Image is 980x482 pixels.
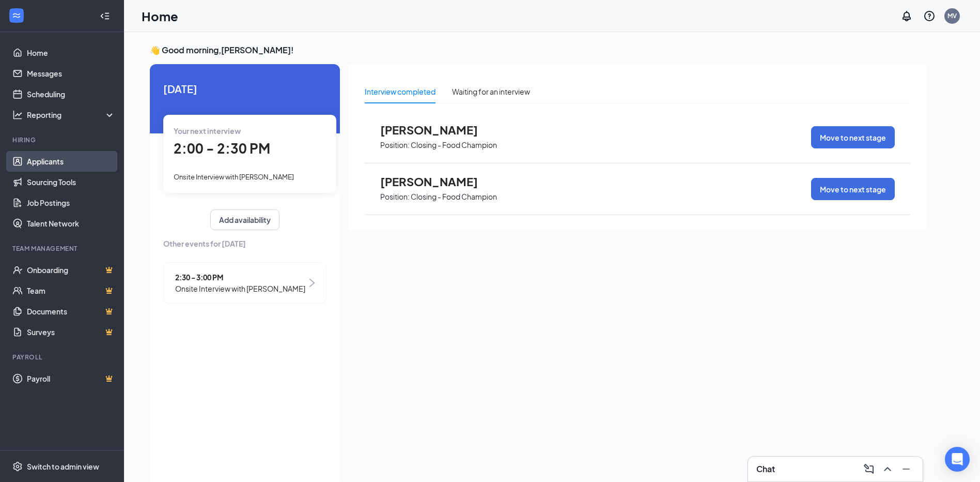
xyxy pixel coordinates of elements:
[163,238,326,249] span: Other events for [DATE]
[900,10,913,22] svg: Notifications
[210,209,279,230] button: Add availability
[174,173,294,181] span: Onsite Interview with [PERSON_NAME]
[923,10,936,22] svg: QuestionInfo
[163,81,326,97] span: [DATE]
[174,140,270,157] span: 2:00 - 2:30 PM
[12,244,113,253] div: Team Management
[27,84,115,104] a: Scheduling
[100,11,110,21] svg: Collapse
[27,461,99,472] div: Switch to admin view
[27,63,115,84] a: Messages
[945,447,970,472] div: Open Intercom Messenger
[175,272,305,283] span: 2:30 - 3:00 PM
[12,353,113,361] div: Payroll
[12,461,23,472] svg: Settings
[175,283,305,294] span: Onsite Interview with [PERSON_NAME]
[150,44,927,56] h3: 👋 Good morning, [PERSON_NAME] !
[27,280,115,301] a: TeamCrown
[756,463,775,475] h3: Chat
[27,213,115,234] a: Talent Network
[900,463,912,475] svg: Minimize
[27,192,115,213] a: Job Postings
[27,110,116,120] div: Reporting
[881,463,894,475] svg: ChevronUp
[898,461,914,477] button: Minimize
[27,322,115,342] a: SurveysCrown
[380,123,494,137] span: [PERSON_NAME]
[411,192,497,202] p: Closing - Food Champion
[27,260,115,280] a: OnboardingCrown
[27,172,115,192] a: Sourcing Tools
[879,461,896,477] button: ChevronUp
[380,140,410,150] p: Position:
[452,86,530,97] div: Waiting for an interview
[411,140,497,150] p: Closing - Food Champion
[12,135,113,144] div: Hiring
[27,301,115,322] a: DocumentsCrown
[811,126,895,148] button: Move to next stage
[11,10,22,21] svg: WorkstreamLogo
[27,42,115,63] a: Home
[380,192,410,202] p: Position:
[174,126,241,135] span: Your next interview
[947,11,957,20] div: MV
[863,463,875,475] svg: ComposeMessage
[380,175,494,188] span: [PERSON_NAME]
[27,151,115,172] a: Applicants
[142,7,178,25] h1: Home
[27,368,115,389] a: PayrollCrown
[365,86,435,97] div: Interview completed
[861,461,877,477] button: ComposeMessage
[811,178,895,200] button: Move to next stage
[12,110,23,120] svg: Analysis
